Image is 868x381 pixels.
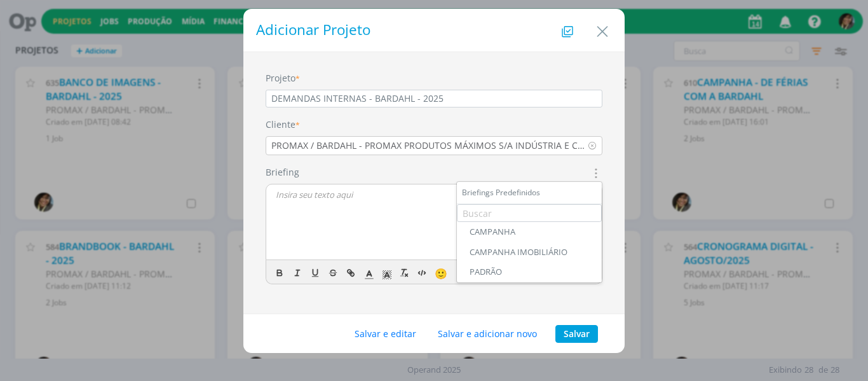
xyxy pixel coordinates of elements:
[470,247,589,257] div: CAMPANHA IMOBILIÁRIO
[430,325,545,343] button: Salvar e adicionar novo
[457,204,602,222] input: Buscar
[457,182,602,204] div: Briefings Predefinidos
[266,139,588,152] div: PROMAX / BARDAHL - PROMAX PRODUTOS MÁXIMOS S/A INDÚSTRIA E COMÉRCIO
[266,165,299,179] label: Briefing
[346,325,424,343] button: Salvar e editar
[266,118,295,131] label: Cliente
[271,139,588,152] div: PROMAX / BARDAHL - PROMAX PRODUTOS MÁXIMOS S/A INDÚSTRIA E COMÉRCIO
[555,325,598,343] button: Salvar
[470,267,589,277] div: PADRÃO
[431,265,449,281] button: 🙂
[360,265,378,281] span: Cor do Texto
[470,227,589,237] div: CAMPANHA
[435,267,447,281] span: 🙂
[266,71,295,85] label: Projeto
[593,17,612,41] button: Close
[243,9,625,353] div: dialog
[256,22,612,39] h1: Adicionar Projeto
[378,265,396,281] span: Cor de Fundo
